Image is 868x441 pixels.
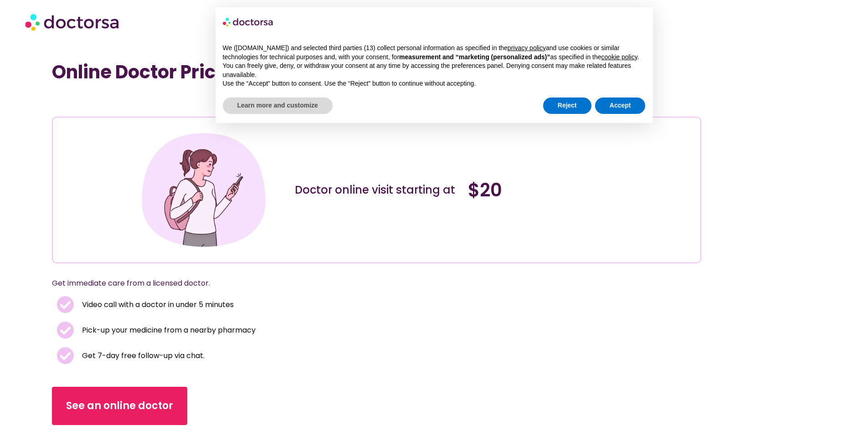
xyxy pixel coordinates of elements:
button: Reject [543,97,591,114]
h4: $20 [468,179,632,201]
p: We ([DOMAIN_NAME]) and selected third parties (13) collect personal information as specified in t... [223,44,646,62]
span: Pick-up your medicine from a nearby pharmacy [80,324,256,337]
a: privacy policy [508,44,546,51]
img: logo [223,15,274,29]
h1: Online Doctor Price List [52,61,701,83]
p: Use the “Accept” button to consent. Use the “Reject” button to continue without accepting. [223,79,646,88]
a: cookie policy [601,53,637,61]
div: Doctor online visit starting at [295,183,459,197]
p: Get immediate care from a licensed doctor. [52,277,679,290]
span: Get 7-day free follow-up via chat. [80,349,205,362]
span: Video call with a doctor in under 5 minutes [80,298,234,311]
strong: measurement and “marketing (personalized ads)” [399,53,550,61]
button: Accept [595,97,646,114]
iframe: Customer reviews powered by Trustpilot [122,97,258,108]
button: Learn more and customize [223,97,333,114]
span: See an online doctor [66,399,173,413]
p: You can freely give, deny, or withdraw your consent at any time by accessing the preferences pane... [223,62,646,79]
img: Illustration depicting a young woman in a casual outfit, engaged with her smartphone. She has a p... [138,124,269,256]
a: See an online doctor [52,387,187,425]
